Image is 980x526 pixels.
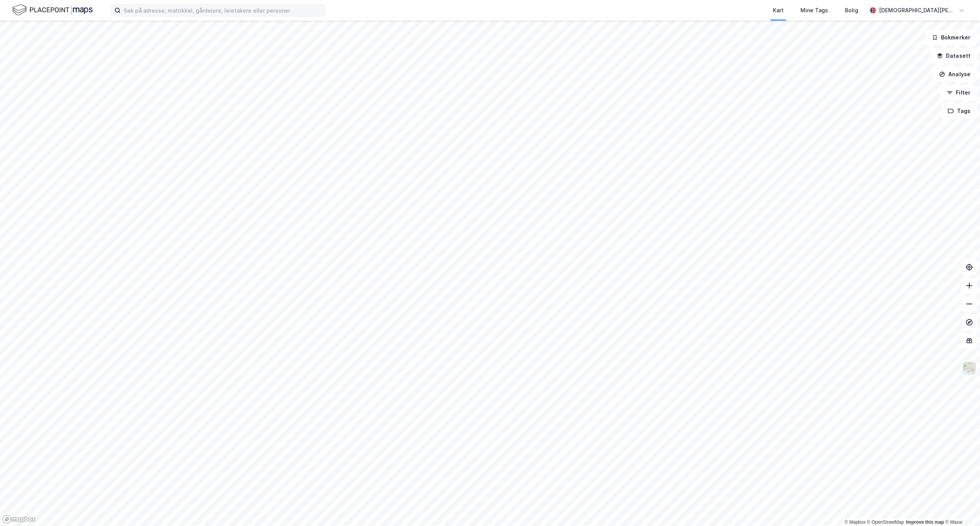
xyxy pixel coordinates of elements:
[845,6,858,15] div: Bolig
[942,489,980,526] iframe: Chat Widget
[800,6,828,15] div: Mine Tags
[121,5,325,16] input: Søk på adresse, matrikkel, gårdeiere, leietakere eller personer
[942,489,980,526] div: Kontrollprogram for chat
[773,6,784,15] div: Kart
[879,6,955,15] div: [DEMOGRAPHIC_DATA][PERSON_NAME]
[12,3,93,17] img: logo.f888ab2527a4732fd821a326f86c7f29.svg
